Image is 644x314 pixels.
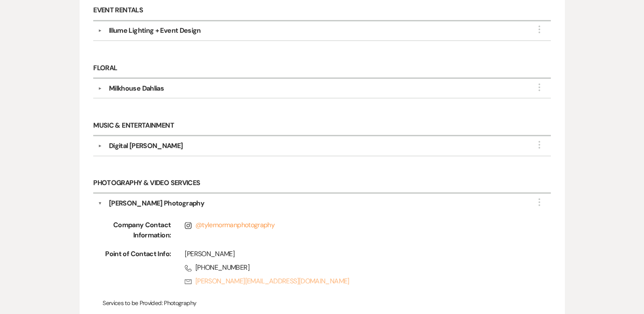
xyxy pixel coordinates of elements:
[103,220,171,240] span: Company Contact Information:
[93,116,550,136] h6: Music & Entertainment
[95,144,105,148] button: ▼
[93,1,550,21] h6: Event Rentals
[185,263,524,273] span: [PHONE_NUMBER]
[103,249,171,290] span: Point of Contact Info:
[93,174,550,194] h6: Photography & Video Services
[109,141,183,151] div: Digital [PERSON_NAME]
[195,220,275,229] a: @tylernormanphotography
[98,198,102,208] button: ▼
[109,198,204,208] div: [PERSON_NAME] Photography
[109,26,201,36] div: Illume Lighting + Event Design
[103,298,541,308] p: Photography
[185,276,524,286] a: [PERSON_NAME][EMAIL_ADDRESS][DOMAIN_NAME]
[109,83,164,94] div: Milkhouse Dahlias
[95,29,105,33] button: ▼
[103,299,163,307] span: Services to be Provided:
[185,249,524,259] div: [PERSON_NAME]
[95,86,105,91] button: ▼
[93,59,550,79] h6: Floral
